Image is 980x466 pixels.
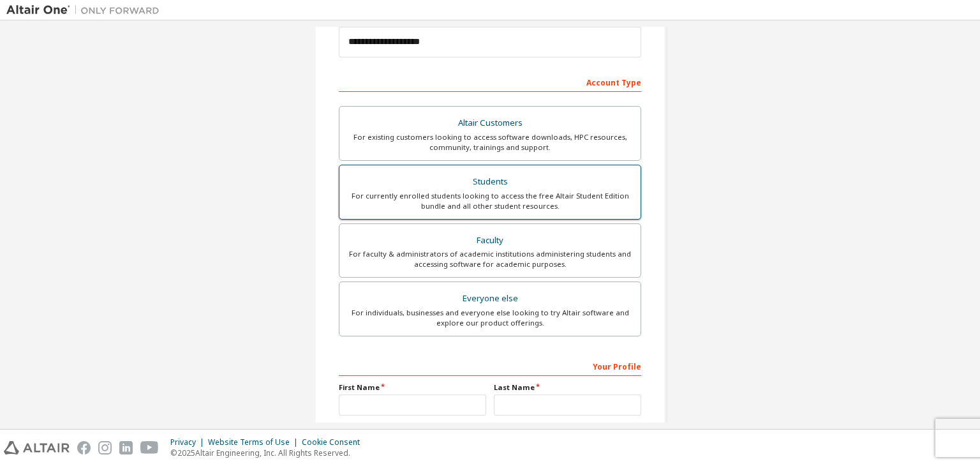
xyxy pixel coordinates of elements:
[4,441,70,455] img: altair_logo.svg
[170,437,208,447] div: Privacy
[119,441,133,455] img: linkedin.svg
[347,290,633,308] div: Everyone else
[140,441,159,455] img: youtube.svg
[347,173,633,191] div: Students
[494,382,641,393] label: Last Name
[347,132,633,153] div: For existing customers looking to access software downloads, HPC resources, community, trainings ...
[347,249,633,269] div: For faculty & administrators of academic institutions administering students and accessing softwa...
[208,437,302,447] div: Website Terms of Use
[339,71,641,92] div: Account Type
[6,4,166,17] img: Altair One
[347,191,633,211] div: For currently enrolled students looking to access the free Altair Student Edition bundle and all ...
[347,114,633,132] div: Altair Customers
[170,447,367,458] p: © 2025 Altair Engineering, Inc. All Rights Reserved.
[347,308,633,328] div: For individuals, businesses and everyone else looking to try Altair software and explore our prod...
[302,437,367,447] div: Cookie Consent
[98,441,112,455] img: instagram.svg
[77,441,91,455] img: facebook.svg
[339,382,486,393] label: First Name
[339,356,641,376] div: Your Profile
[347,232,633,250] div: Faculty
